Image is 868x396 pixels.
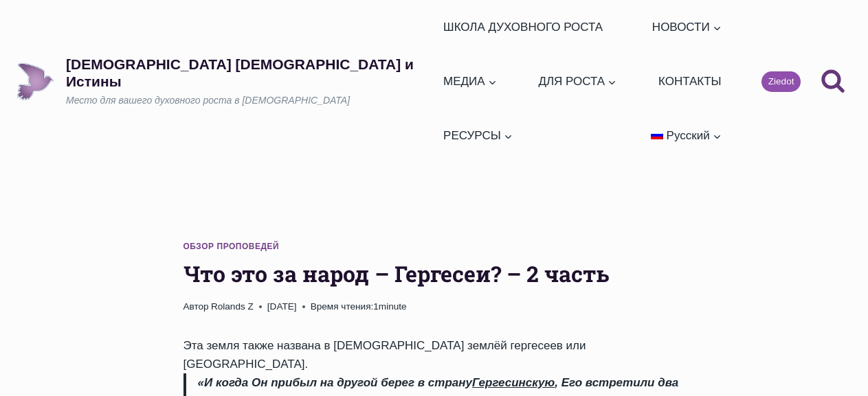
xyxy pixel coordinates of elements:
[533,54,623,108] a: ДЛЯ РОСТА
[311,299,407,314] span: 1
[667,129,710,142] span: Русский
[438,54,503,108] a: МЕДИА
[16,56,438,108] a: [DEMOGRAPHIC_DATA] [DEMOGRAPHIC_DATA] и ИстиныМесто для вашего духовного роста в [DEMOGRAPHIC_DATA]
[183,242,280,251] a: Обзор проповедей
[652,18,722,36] span: НОВОСТИ
[645,108,727,163] a: Русский
[472,376,555,389] span: Гергесинскую
[761,71,801,92] a: Ziedot
[652,54,727,108] a: КОНТАКТЫ
[443,126,513,145] span: РЕСУРСЫ
[66,94,438,108] p: Место для вашего духовного роста в [DEMOGRAPHIC_DATA]
[443,72,497,91] span: МЕДИА
[66,56,438,90] p: [DEMOGRAPHIC_DATA] [DEMOGRAPHIC_DATA] и Истины
[438,108,519,163] a: РЕСУРСЫ
[538,72,616,91] span: ДЛЯ РОСТА
[211,301,254,312] a: Rolands Z
[814,63,852,100] button: Показать форму поиска
[16,62,54,100] img: Draudze Gars un Patiesība
[267,299,297,314] time: [DATE]
[379,301,407,312] span: minute
[311,301,374,312] span: Время чтения:
[183,257,685,290] h1: Что это за народ – Гергесеи? – 2 часть
[183,299,209,314] span: Автор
